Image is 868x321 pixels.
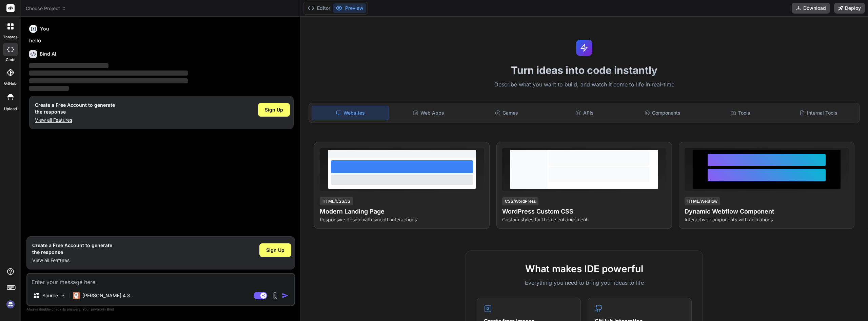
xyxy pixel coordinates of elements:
img: Pick Models [60,293,66,299]
p: hello [29,37,294,45]
span: privacy [91,307,103,311]
h4: Modern Landing Page [320,207,484,216]
h6: You [40,25,49,32]
div: Web Apps [390,106,467,120]
img: signin [5,299,16,310]
p: Responsive design with smooth interactions [320,216,484,223]
button: Preview [333,3,366,13]
p: Source [42,292,58,299]
p: View all Features [32,257,112,264]
h2: What makes IDE powerful [477,262,692,276]
h1: Create a Free Account to generate the response [32,242,112,256]
p: View all Features [35,117,115,123]
span: Choose Project [26,5,66,12]
span: Sign Up [266,247,284,254]
h1: Create a Free Account to generate the response [35,102,115,115]
div: CSS/WordPress [502,197,538,205]
p: Interactive components with animations [685,216,849,223]
button: Deploy [834,3,865,14]
div: HTML/Webflow [685,197,720,205]
label: threads [3,34,18,40]
span: ‌ [29,78,188,83]
div: APIs [546,106,623,120]
p: Always double-check its answers. Your in Bind [26,306,295,313]
div: HTML/CSS/JS [320,197,353,205]
div: Internal Tools [780,106,857,120]
button: Editor [305,3,333,13]
h6: Bind AI [40,51,56,57]
div: Websites [312,106,389,120]
p: Describe what you want to build, and watch it come to life in real-time [304,80,864,89]
h4: Dynamic Webflow Component [685,207,849,216]
img: attachment [271,292,279,300]
img: icon [282,292,289,299]
label: GitHub [4,81,17,86]
p: [PERSON_NAME] 4 S.. [82,292,133,299]
div: Games [468,106,545,120]
p: Everything you need to bring your ideas to life [477,279,692,287]
h4: WordPress Custom CSS [502,207,666,216]
span: Sign Up [265,106,283,113]
span: ‌ [29,86,69,91]
div: Tools [702,106,779,120]
button: Download [792,3,830,14]
label: Upload [4,106,17,112]
div: Components [624,106,701,120]
span: ‌ [29,63,108,68]
h1: Turn ideas into code instantly [304,64,864,76]
span: ‌ [29,71,188,76]
label: code [6,57,15,63]
img: Claude 4 Sonnet [73,292,80,299]
p: Custom styles for theme enhancement [502,216,666,223]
